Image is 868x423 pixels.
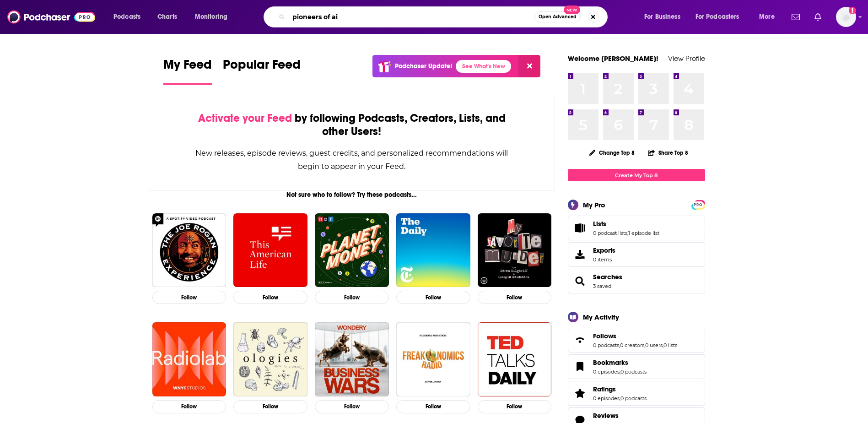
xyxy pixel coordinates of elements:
[198,111,292,125] span: Activate your Feed
[233,213,307,287] img: This American Life
[571,387,589,400] a: Ratings
[478,213,552,287] img: My Favorite Murder with Karen Kilgariff and Georgia Hardstark
[620,342,644,348] a: 0 creators
[233,400,307,413] button: Follow
[571,248,589,261] span: Exports
[593,246,615,255] span: Exports
[568,381,705,406] span: Ratings
[644,342,645,348] span: ,
[157,11,177,23] span: Charts
[693,201,704,208] span: PRO
[593,332,616,340] span: Follows
[593,220,606,228] span: Lists
[223,57,301,85] a: Popular Feed
[151,10,183,24] a: Charts
[593,230,627,236] a: 0 podcast lists
[478,291,552,304] button: Follow
[593,412,647,420] a: Reviews
[189,10,239,24] button: open menu
[620,369,647,375] a: 0 podcasts
[7,8,95,26] img: Podchaser - Follow, Share and Rate Podcasts
[233,322,307,396] img: Ologies with Alie Ward
[571,222,589,234] a: Lists
[478,400,552,413] button: Follow
[315,322,389,396] img: Business Wars
[568,328,705,352] span: Follows
[396,400,470,413] button: Follow
[396,291,470,304] button: Follow
[668,54,705,63] a: View Profile
[223,57,301,78] span: Popular Feed
[456,60,511,73] a: See What's New
[627,230,628,236] span: ,
[152,213,226,287] img: The Joe Rogan Experience
[620,369,620,375] span: ,
[619,342,620,348] span: ,
[152,322,226,396] img: Radiolab
[396,213,470,287] img: The Daily
[289,10,534,24] input: Search podcasts, credits, & more...
[568,54,658,63] a: Welcome [PERSON_NAME]!
[195,112,509,138] div: by following Podcasts, Creators, Lists, and other Users!
[593,256,615,263] span: 0 items
[107,10,152,24] button: open menu
[811,9,825,25] a: Show notifications dropdown
[195,146,509,173] div: New releases, episode reviews, guest credits, and personalized recommendations will begin to appe...
[315,400,389,413] button: Follow
[593,369,620,375] a: 0 episodes
[593,342,619,348] a: 0 podcasts
[836,7,856,27] button: Show profile menu
[272,6,616,27] div: Search podcasts, credits, & more...
[571,334,589,347] a: Follows
[663,342,663,348] span: ,
[195,11,227,23] span: Monitoring
[584,147,641,158] button: Change Top 8
[593,385,647,393] a: Ratings
[690,10,753,24] button: open menu
[638,10,692,24] button: open menu
[628,230,659,236] a: 1 episode list
[149,191,555,199] div: Not sure who to follow? Try these podcasts...
[593,412,619,420] span: Reviews
[568,354,705,379] span: Bookmarks
[593,358,647,367] a: Bookmarks
[663,342,677,348] a: 0 lists
[478,322,552,396] img: TED Talks Daily
[396,322,470,396] img: Freakonomics Radio
[849,7,856,14] svg: Add a profile image
[315,291,389,304] button: Follow
[647,144,689,162] button: Share Top 8
[539,15,577,19] span: Open Advanced
[593,273,622,281] span: Searches
[593,385,616,393] span: Ratings
[593,283,611,289] a: 3 saved
[836,7,856,27] span: Logged in as WE_Broadcast
[593,358,628,367] span: Bookmarks
[753,10,786,24] button: open menu
[315,213,389,287] a: Planet Money
[788,9,803,25] a: Show notifications dropdown
[593,395,620,401] a: 0 episodes
[534,11,581,22] button: Open AdvancedNew
[568,242,705,267] a: Exports
[571,360,589,373] a: Bookmarks
[695,11,739,23] span: For Podcasters
[836,7,856,27] img: User Profile
[645,342,663,348] a: 0 users
[693,201,704,208] a: PRO
[620,395,647,401] a: 0 podcasts
[644,11,680,23] span: For Business
[152,291,226,304] button: Follow
[564,5,580,14] span: New
[568,169,705,181] a: Create My Top 8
